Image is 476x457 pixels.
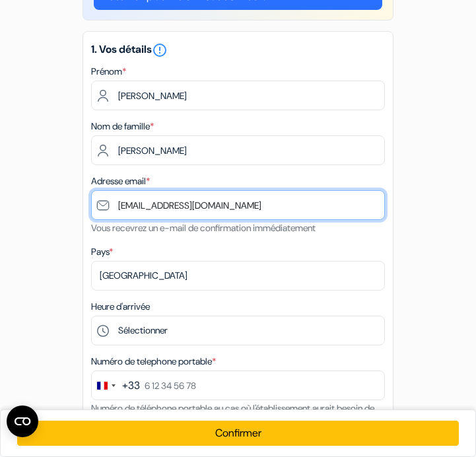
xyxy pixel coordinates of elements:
[91,135,385,165] input: Entrer le nom de famille
[152,42,168,58] i: error_outline
[91,42,385,58] h5: 1. Vos détails
[91,355,216,369] label: Numéro de telephone portable
[91,190,385,220] input: Entrer adresse e-mail
[91,81,385,110] input: Entrez votre prénom
[91,245,113,259] label: Pays
[91,370,385,400] input: 6 12 34 56 78
[7,405,38,437] button: Ouvrir le widget CMP
[152,42,168,56] a: error_outline
[92,371,140,400] button: Change country, selected France (+33)
[91,222,316,234] small: Vous recevrez un e-mail de confirmation immédiatement
[91,120,154,133] label: Nom de famille
[17,421,459,446] button: Confirmer
[91,300,150,314] label: Heure d'arrivée
[91,174,150,188] label: Adresse email
[122,378,140,394] div: +33
[91,65,126,79] label: Prénom
[91,402,374,430] small: Numéro de téléphone portable au cas où l'établissement aurait besoin de vous joindre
